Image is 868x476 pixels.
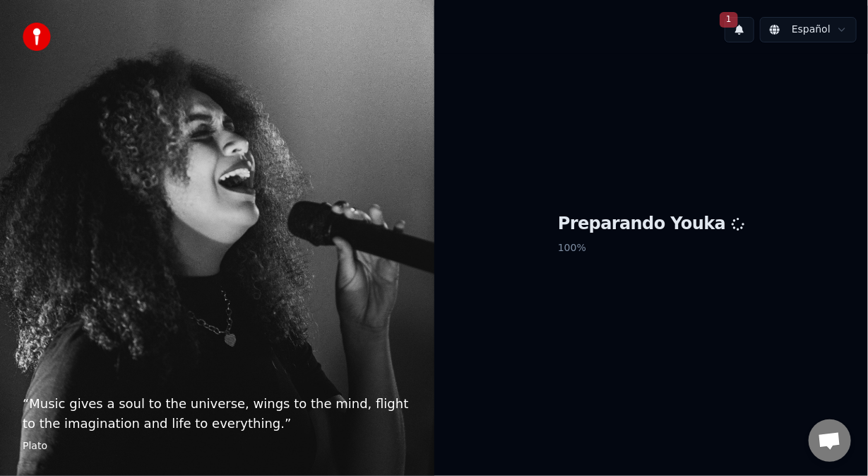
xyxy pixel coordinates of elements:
p: “ Music gives a soul to the universe, wings to the mind, flight to the imagination and life to ev... [23,394,412,434]
img: youka [23,23,51,51]
span: 1 [720,12,738,28]
button: 1 [725,17,754,42]
div: Chat abierto [809,419,851,462]
footer: Plato [23,439,412,453]
h1: Preparando Youka [558,213,744,236]
p: 100 % [558,236,744,261]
